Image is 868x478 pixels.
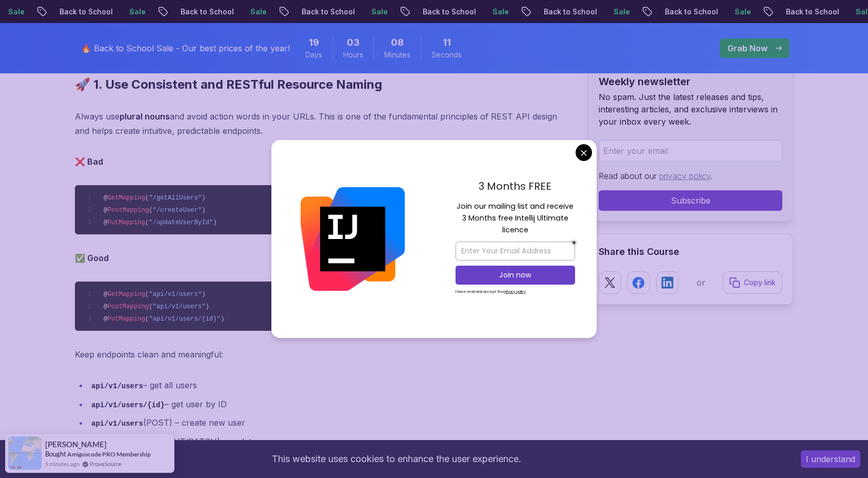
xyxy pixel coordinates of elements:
[599,170,782,182] p: Read about our .
[107,291,145,298] span: GetMapping
[659,171,711,181] a: privacy policy
[45,460,80,468] span: 5 minutes ago
[206,303,209,310] span: )
[8,436,42,470] img: provesource social proof notification image
[443,35,451,50] span: 11 Seconds
[309,35,319,50] span: 19 Days
[104,291,107,298] span: @
[75,253,109,263] strong: ✅ Good
[149,207,152,214] span: (
[91,401,165,409] code: api/v1/users/{id}
[202,194,205,202] span: )
[104,194,107,202] span: @
[104,219,107,226] span: @
[149,303,152,310] span: (
[91,382,143,390] code: api/v1/users
[391,35,404,50] span: 8 Minutes
[145,291,149,298] span: (
[384,50,410,60] span: Minutes
[727,42,767,54] p: Grab Now
[149,315,221,323] span: "api/v1/users/{id}"
[107,194,145,202] span: GetMapping
[213,219,216,226] span: )
[599,190,782,211] button: Subscribe
[91,420,143,428] code: api/v1/users
[697,276,705,289] p: or
[104,207,107,214] span: @
[120,111,170,122] strong: plural nouns
[45,440,107,449] span: [PERSON_NAME]
[723,271,782,294] button: Copy link
[145,194,149,202] span: (
[104,303,107,310] span: @
[149,291,202,298] span: "api/v1/users"
[599,245,782,259] h2: Share this Course
[149,194,202,202] span: "/getAllUsers"
[88,434,571,449] li: (PUT/PATCH) – update user
[605,7,638,17] p: Sale
[51,7,121,17] p: Back to School
[599,140,782,162] input: Enter your email
[75,76,571,93] h2: 🚀 1. Use Consistent and RESTful Resource Naming
[431,50,462,60] span: Seconds
[45,450,66,458] span: Bought
[75,109,571,138] p: Always use and avoid action words in your URLs. This is one of the fundamental principles of REST...
[8,448,785,470] div: This website uses cookies to enhance the user experience.
[599,74,782,89] h2: Weekly newsletter
[75,156,103,167] strong: ❌ Bad
[202,207,205,214] span: )
[343,50,363,60] span: Hours
[363,7,396,17] p: Sale
[67,450,151,458] a: Amigoscode PRO Membership
[81,42,290,54] p: 🔥 Back to School Sale - Our best prices of the year!
[536,7,605,17] p: Back to School
[172,7,242,17] p: Back to School
[121,7,154,17] p: Sale
[107,219,145,226] span: PutMapping
[153,207,202,214] span: "/createUser"
[202,291,205,298] span: )
[75,347,571,362] p: Keep endpoints clean and meaningful:
[801,450,860,468] button: Accept cookies
[484,7,517,17] p: Sale
[657,7,726,17] p: Back to School
[145,315,149,323] span: (
[153,303,206,310] span: "api/v1/users"
[293,7,363,17] p: Back to School
[149,219,213,226] span: "/updateUserById"
[104,315,107,323] span: @
[88,415,571,430] li: (POST) – create new user
[744,277,776,288] p: Copy link
[107,303,149,310] span: PostMapping
[107,207,149,214] span: PostMapping
[145,219,149,226] span: (
[107,315,145,323] span: PutMapping
[778,7,847,17] p: Back to School
[88,397,571,412] li: – get user by ID
[415,7,484,17] p: Back to School
[242,7,275,17] p: Sale
[88,378,571,393] li: – get all users
[726,7,759,17] p: Sale
[305,50,322,60] span: Days
[221,315,224,323] span: )
[347,35,360,50] span: 3 Hours
[90,460,122,468] a: ProveSource
[599,91,782,128] p: No spam. Just the latest releases and tips, interesting articles, and exclusive interviews in you...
